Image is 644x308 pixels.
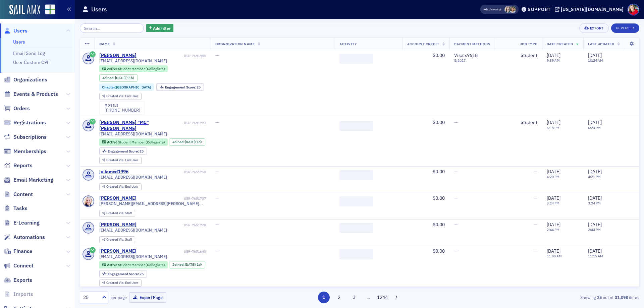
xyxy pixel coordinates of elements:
[4,248,33,255] a: Finance
[129,170,206,174] div: USR-7651758
[534,169,537,175] span: —
[588,119,602,125] span: [DATE]
[45,4,55,15] img: SailAMX
[588,52,602,58] span: [DATE]
[433,119,445,125] span: $0.00
[588,125,601,130] time: 6:23 PM
[107,262,118,267] span: Active
[579,23,608,33] button: Export
[4,133,47,141] a: Subscriptions
[99,138,168,146] div: Active: Active: Student Member (Collegiate)
[106,281,138,285] div: End User
[13,59,50,65] a: User Custom CPE
[588,248,602,254] span: [DATE]
[4,262,34,269] a: Connect
[454,222,458,228] span: —
[106,95,138,98] div: End User
[99,65,168,72] div: Active: Active: Student Member (Collegiate)
[106,184,125,189] span: Created Via :
[433,169,445,175] span: $0.00
[4,162,33,169] a: Reports
[107,66,118,71] span: Active
[99,248,137,254] a: [PERSON_NAME]
[13,205,28,212] span: Tasks
[118,66,165,71] span: Student Member (Collegiate)
[499,53,537,59] div: Student
[102,76,115,80] span: Joined :
[99,147,147,155] div: Engagement Score: 25
[534,195,537,201] span: —
[547,119,560,125] span: [DATE]
[138,249,206,254] div: USR-7651643
[108,149,144,153] div: 25
[454,119,458,125] span: —
[99,83,154,91] div: Chapter:
[339,223,373,233] span: ‌
[13,50,45,56] a: Email Send Log
[99,74,138,82] div: Joined: 2025-10-03 00:00:00
[547,52,560,58] span: [DATE]
[499,120,537,126] div: Student
[339,170,373,180] span: ‌
[4,148,46,155] a: Memberships
[555,7,626,12] button: [US_STATE][DOMAIN_NAME]
[13,105,30,112] span: Orders
[185,139,195,144] span: [DATE]
[547,42,573,46] span: Date Created
[433,248,445,254] span: $0.00
[4,291,33,298] a: Imports
[13,39,25,45] a: Users
[4,234,45,241] a: Automations
[106,185,138,189] div: End User
[547,169,560,175] span: [DATE]
[588,227,601,232] time: 2:44 PM
[99,195,137,201] a: [PERSON_NAME]
[99,270,147,278] div: Engagement Score: 25
[547,125,559,130] time: 6:15 PM
[105,108,140,113] div: [PHONE_NUMBER]
[169,261,205,268] div: Joined: 2025-10-02 00:00:00
[13,148,46,155] span: Memberships
[153,25,171,31] span: Add Filter
[99,280,142,287] div: Created Via: End User
[108,271,140,276] span: Engagement Score :
[9,5,40,15] img: SailAMX
[102,85,151,89] a: Chapter:[GEOGRAPHIC_DATA]
[106,237,125,242] span: Created Via :
[99,254,167,259] span: [EMAIL_ADDRESS][DOMAIN_NAME]
[547,201,559,205] time: 3:24 PM
[4,205,28,212] a: Tasks
[509,6,516,13] span: Florence Holland
[108,149,140,153] span: Engagement Score :
[99,236,135,243] div: Created Via: Staff
[40,4,55,16] a: View Homepage
[339,196,373,206] span: ‌
[484,7,501,12] span: Viewing
[99,58,167,63] span: [EMAIL_ADDRESS][DOMAIN_NAME]
[339,249,373,259] span: ‌
[110,294,127,300] label: per page
[99,228,167,233] span: [EMAIL_ADDRESS][DOMAIN_NAME]
[13,176,53,184] span: Email Marketing
[13,219,40,227] span: E-Learning
[339,54,373,64] span: ‌
[215,169,219,175] span: —
[4,276,32,284] a: Exports
[407,42,439,46] span: Account Credit
[99,261,168,268] div: Active: Active: Student Member (Collegiate)
[547,195,560,201] span: [DATE]
[13,191,33,198] span: Content
[454,42,490,46] span: Payment Methods
[528,6,551,12] div: Support
[339,121,373,131] span: ‌
[99,222,137,228] div: [PERSON_NAME]
[138,196,206,201] div: USR-7651737
[454,169,458,175] span: —
[13,291,33,298] span: Imports
[4,90,58,98] a: Events & Products
[561,6,624,12] div: [US_STATE][DOMAIN_NAME]
[185,262,202,267] div: (1d)
[333,292,345,303] button: 2
[547,222,560,228] span: [DATE]
[13,27,28,35] span: Users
